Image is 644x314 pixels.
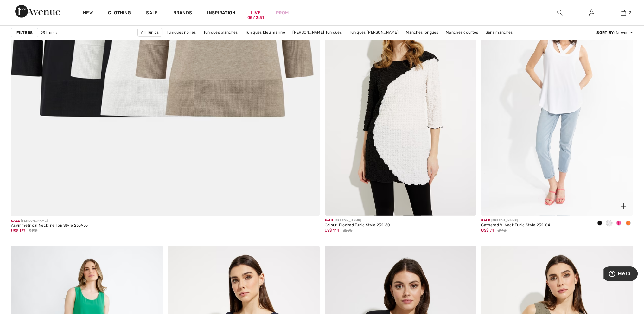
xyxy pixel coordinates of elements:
[403,28,442,36] a: Manches longues
[589,9,594,16] img: My Info
[614,218,623,229] div: Dazzle pink
[11,219,20,223] span: Sale
[603,266,638,282] iframe: Opens a widget where you can find more information
[584,9,599,17] a: Sign In
[163,28,199,36] a: Tuniques noires
[83,10,93,17] a: New
[623,218,633,229] div: Mandarin
[608,9,639,16] a: 2
[325,223,390,227] div: Colour-Blocked Tunic Style 232160
[481,223,550,227] div: Gathered V-Neck Tunic Style 232184
[346,28,402,36] a: Tuniques [PERSON_NAME]
[16,30,33,35] strong: Filters
[481,219,490,222] span: Sale
[325,218,390,223] div: [PERSON_NAME]
[596,30,614,35] strong: Sort By
[242,28,288,36] a: Tuniques bleu marine
[247,15,264,21] div: 05:12:51
[276,10,289,16] a: Prom
[621,9,626,16] img: My Bag
[604,218,614,229] div: Vanilla 30
[29,228,37,234] span: $195
[200,28,241,36] a: Tuniques blanches
[481,228,494,233] span: US$ 74
[497,227,506,233] span: $148
[481,218,550,223] div: [PERSON_NAME]
[146,10,158,17] a: Sale
[207,10,235,17] span: Inspiration
[482,28,516,36] a: Sans manches
[629,10,631,16] span: 2
[325,228,339,233] span: US$ 144
[108,10,131,17] a: Clothing
[251,10,261,16] a: Live05:12:51
[595,218,604,229] div: Black
[41,30,57,35] span: 93 items
[15,5,60,18] img: 1ère Avenue
[137,28,162,37] a: All Tunics
[557,9,563,16] img: search the website
[621,203,626,209] img: plus_v2.svg
[289,28,345,36] a: [PERSON_NAME] Tuniques
[443,28,481,36] a: Manches courtes
[11,219,88,223] div: [PERSON_NAME]
[173,10,192,17] a: Brands
[343,227,352,233] span: $205
[11,228,25,233] span: US$ 127
[325,219,333,222] span: Sale
[11,223,88,228] div: Asymmetrical Neckline Top Style 233955
[596,30,633,35] div: : Newest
